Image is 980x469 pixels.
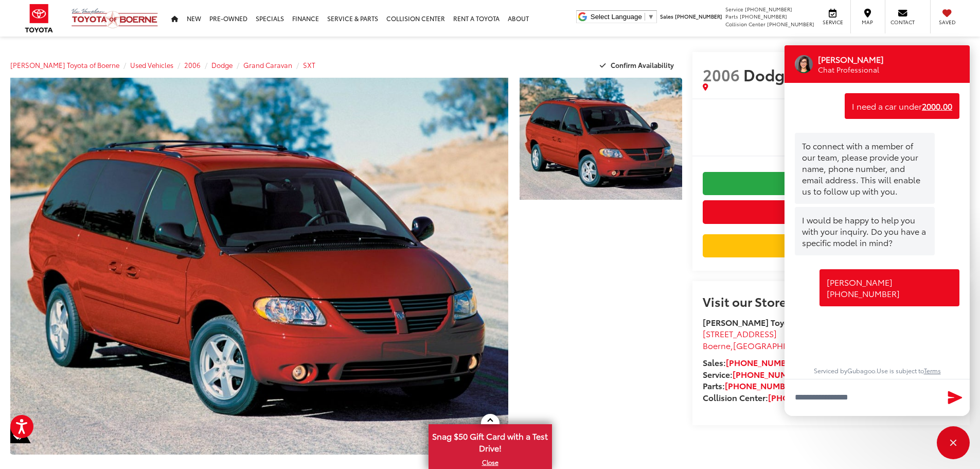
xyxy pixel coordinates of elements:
[725,379,798,391] a: [PHONE_NUMBER]
[726,356,799,368] a: [PHONE_NUMBER]
[725,20,765,28] span: Collision Center
[703,128,959,138] span: [DATE] Price:
[922,100,952,112] a: 2000.00
[856,19,879,26] span: Map
[818,54,896,65] div: Operator Name
[703,391,841,403] strong: Collision Center:
[243,60,292,70] a: Grand Caravan
[211,60,233,70] a: Dodge
[594,56,682,74] button: Confirm Availability
[5,76,513,457] img: 2006 Dodge Grand Caravan SXT
[847,366,875,375] a: Gubagoo
[852,100,922,112] span: I need a car under
[725,12,738,20] span: Parts
[795,367,959,379] div: Serviced by . Use is subject to
[703,316,837,328] strong: [PERSON_NAME] Toyota of Boerne
[184,60,201,70] a: 2006
[937,426,970,459] div: Close
[818,65,896,75] div: Operator Title
[795,55,813,73] div: Operator Image
[703,294,959,308] h2: Visit our Store
[71,8,158,29] img: Vic Vaughan Toyota of Boerne
[591,13,642,21] span: Select Language
[10,60,119,70] a: [PERSON_NAME] Toyota of Boerne
[591,13,654,21] a: Select Language​
[733,368,806,380] a: [PHONE_NUMBER]
[936,19,958,26] span: Saved
[745,5,792,13] span: [PHONE_NUMBER]
[703,112,959,128] span: $1,700
[733,339,819,351] span: [GEOGRAPHIC_DATA]
[795,207,935,255] div: I would be happy to help you with your inquiry. Do you have a specific model in mind?
[725,5,743,13] span: Service
[703,63,740,85] span: 2006
[818,65,884,75] p: Chat Professional
[703,339,730,351] span: Boerne
[303,60,315,70] a: SXT
[785,379,970,416] textarea: Type your message
[703,339,844,351] span: ,
[937,426,970,459] button: Toggle Chat Window
[795,133,935,204] div: To connect with a member of our team, please provide your name, phone number, and email address. ...
[645,13,645,21] span: ​
[611,60,674,70] span: Confirm Availability
[819,269,959,306] div: [PERSON_NAME] [PHONE_NUMBER]
[520,78,682,200] a: Expand Photo 1
[944,387,966,408] button: Send Message
[430,425,551,457] span: Snag $50 Gift Card with a Test Drive!
[10,78,508,455] a: Expand Photo 0
[703,327,777,339] span: [STREET_ADDRESS]
[924,366,941,375] a: Terms
[10,427,31,443] span: Special
[648,13,654,21] span: ▼
[821,19,844,26] span: Service
[703,327,844,351] a: [STREET_ADDRESS] Boerne,[GEOGRAPHIC_DATA] 78006
[703,172,959,195] a: Check Availability
[518,76,683,201] img: 2006 Dodge Grand Caravan SXT
[890,19,915,26] span: Contact
[740,12,787,20] span: [PHONE_NUMBER]
[768,391,841,403] a: [PHONE_NUMBER]
[703,368,806,380] strong: Service:
[130,60,173,70] a: Used Vehicles
[703,200,959,223] button: Get Price Now
[703,379,798,391] strong: Parts:
[675,12,722,20] span: [PHONE_NUMBER]
[660,12,673,20] span: Sales
[703,234,959,257] a: Value Your Trade
[767,20,814,28] span: [PHONE_NUMBER]
[703,356,799,368] strong: Sales:
[743,63,911,85] span: Dodge Grand Caravan
[818,54,884,65] p: [PERSON_NAME]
